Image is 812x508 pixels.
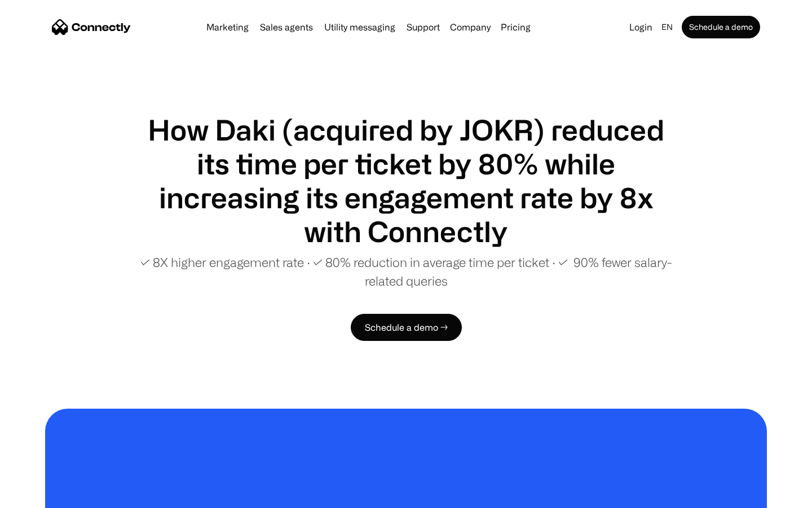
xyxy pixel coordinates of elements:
[202,23,253,32] a: Marketing
[682,16,760,38] a: Schedule a demo
[402,23,444,32] a: Support
[496,23,535,32] a: Pricing
[625,19,657,35] a: Login
[661,19,673,35] div: en
[135,113,677,248] h1: How Daki (acquired by JOKR) reduced its time per ticket by 80% while increasing its engagement ra...
[450,19,491,35] div: Company
[11,487,68,504] aside: Language selected: English
[351,314,462,341] a: Schedule a demo →
[23,488,68,504] ul: Language list
[135,253,677,290] p: ✓ 8X higher engagement rate ∙ ✓ 80% reduction in average time per ticket ∙ ✓ 90% fewer salary-rel...
[255,23,317,32] a: Sales agents
[320,23,400,32] a: Utility messaging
